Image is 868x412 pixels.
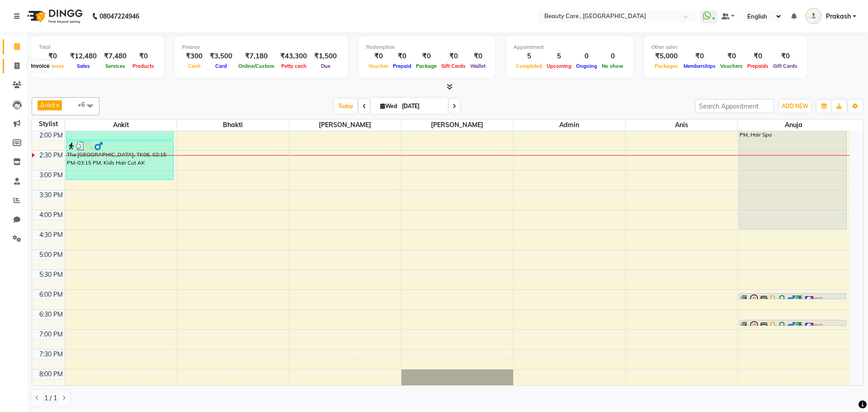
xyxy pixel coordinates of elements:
span: Due [319,63,333,69]
div: Redemption [366,43,488,51]
img: Prakash [806,8,821,24]
div: ₹0 [414,51,439,62]
span: Admin [514,119,625,131]
span: Prakash [826,12,851,21]
span: Package [414,63,439,69]
div: ₹0 [130,51,156,62]
div: The [GEOGRAPHIC_DATA], TK06, 02:15 PM-03:15 PM, Kids Hair Cut AK [66,141,174,180]
div: ₹0 [771,51,800,62]
div: ₹0 [745,51,771,62]
div: ₹0 [366,51,391,62]
span: Upcoming [544,63,574,69]
span: Vouchers [718,63,745,69]
span: Prepaids [745,63,771,69]
div: 3:30 PM [38,190,65,200]
span: Memberships [681,63,718,69]
span: 1 / 1 [44,393,57,403]
span: Bhakti [177,119,289,131]
div: 5 [514,51,544,62]
div: Total [39,43,156,51]
div: 7:30 PM [38,350,65,359]
span: Ankit [65,119,177,131]
span: Ongoing [574,63,599,69]
span: Gift Cards [439,63,468,69]
a: x [55,101,59,109]
span: Sales [75,63,92,69]
div: ₹1,500 [311,51,340,62]
div: 8:00 PM [38,369,65,379]
span: Voucher [366,63,391,69]
div: Finance [182,43,340,51]
div: 7:00 PM [38,330,65,339]
div: ₹12,480 [66,51,100,62]
div: ₹0 [439,51,468,62]
span: Completed [514,63,544,69]
span: Card [213,63,229,69]
div: ₹7,180 [236,51,277,62]
input: Search Appointment [695,99,774,113]
div: ₹0 [391,51,414,62]
span: Prepaid [391,63,414,69]
div: ₹43,300 [277,51,311,62]
div: ₹0 [718,51,745,62]
input: 2025-10-01 [399,99,444,113]
div: ₹5,000 [651,51,681,62]
div: 6:00 PM [38,290,65,299]
span: Gift Cards [771,63,800,69]
div: ₹3,500 [206,51,236,62]
span: Wed [378,103,399,109]
div: 6:30 PM [38,310,65,319]
span: Packages [652,63,680,69]
div: [PERSON_NAME] 1, TK01, 06:05 PM-06:55 PM, [DEMOGRAPHIC_DATA] Hair Setting [739,320,846,326]
div: 0 [574,51,599,62]
span: Online/Custom [236,63,277,69]
div: 2:30 PM [38,151,65,160]
b: 08047224946 [99,4,139,29]
div: Invoice [28,61,52,71]
span: Today [335,99,357,113]
div: 5 [544,51,574,62]
div: 5:30 PM [38,270,65,279]
span: Cash [186,63,203,69]
div: ₹300 [182,51,206,62]
div: 2:00 PM [38,131,65,140]
div: Appointment [514,43,626,51]
span: [PERSON_NAME] [289,119,401,131]
div: 3:00 PM [38,170,65,180]
div: [PERSON_NAME], TK07, 01:30 PM-04:30 PM, Hair Spa [739,111,846,229]
span: Products [130,63,156,69]
div: ₹0 [39,51,66,62]
span: Services [103,63,127,69]
span: Wallet [468,63,488,69]
span: Ankit [40,101,55,109]
div: 4:30 PM [38,230,65,240]
div: 5:00 PM [38,250,65,260]
div: Stylist [32,119,65,129]
div: ₹7,480 [100,51,130,62]
span: No show [599,63,626,69]
div: 0 [599,51,626,62]
div: Other sales [651,43,800,51]
span: Anis [626,119,737,131]
span: ADD NEW [782,103,808,109]
button: ADD NEW [779,100,811,113]
div: 4:00 PM [38,210,65,220]
span: Anuja [738,119,850,131]
span: [PERSON_NAME] [401,119,513,131]
div: [PERSON_NAME] 1, TK01, 06:05 PM-06:55 PM, [DEMOGRAPHIC_DATA] Hair Setting [739,294,846,299]
span: Petty cash [279,63,309,69]
div: ₹0 [468,51,488,62]
img: logo [23,4,85,29]
div: ₹0 [681,51,718,62]
span: +6 [78,101,92,108]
